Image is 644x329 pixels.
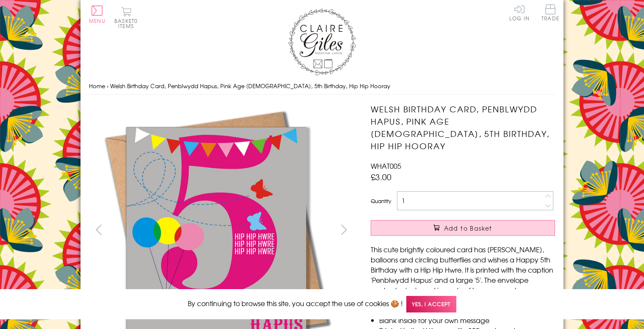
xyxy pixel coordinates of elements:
span: Trade [541,4,559,21]
img: Claire Giles Greetings Cards [288,8,356,75]
button: Add to Basket [371,220,555,236]
label: Quantity [371,197,391,205]
nav: breadcrumbs [89,78,555,95]
h1: Welsh Birthday Card, Penblwydd Hapus, Pink Age [DEMOGRAPHIC_DATA], 5th Birthday, Hip Hip Hooray [371,103,555,152]
span: WHAT005 [371,161,401,171]
button: next [335,220,354,239]
span: Add to Basket [444,224,492,232]
span: Yes, I accept [406,296,456,312]
span: Welsh Birthday Card, Penblwydd Hapus, Pink Age [DEMOGRAPHIC_DATA], 5th Birthday, Hip Hip Hooray [110,82,390,90]
a: Log In [509,4,530,21]
li: Blank inside for your own message [379,315,555,325]
span: Menu [89,17,105,25]
a: Trade [541,4,559,22]
a: Home [89,82,105,90]
button: Menu [89,6,105,23]
p: This cute brightly coloured card has [PERSON_NAME], balloons and circling butterflies and wishes ... [371,244,555,295]
span: £3.00 [371,171,391,183]
button: Basket0 items [114,7,138,28]
button: prev [89,220,108,239]
span: 0 items [118,17,138,30]
span: › [107,82,108,90]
